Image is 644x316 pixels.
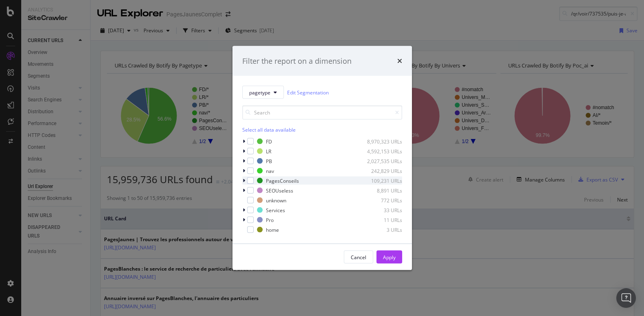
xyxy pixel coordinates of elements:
div: 33 URLs [362,206,402,213]
div: 8,970,323 URLs [362,138,402,145]
div: Cancel [351,253,366,260]
div: 2,027,535 URLs [362,157,402,164]
div: PagesConseils [266,177,299,184]
a: Edit Segmentation [287,88,329,96]
div: 772 URLs [362,197,402,204]
div: Open Intercom Messenger [616,288,636,308]
div: nav [266,167,274,174]
button: Cancel [344,251,373,264]
div: 4,592,153 URLs [362,148,402,155]
input: Search [242,105,402,120]
div: 11 URLs [362,216,402,223]
div: SEOUseless [266,187,293,194]
div: Select all data available [242,126,402,133]
div: Apply [383,253,396,260]
span: pagetype [249,89,270,96]
div: 109,231 URLs [362,177,402,184]
div: LR [266,148,271,155]
div: Filter the report on a dimension [242,56,352,66]
div: 3 URLs [362,226,402,233]
div: PB [266,157,272,164]
div: FD [266,138,272,145]
button: pagetype [242,86,284,99]
div: Services [266,206,285,213]
button: Apply [376,251,402,264]
div: modal [232,46,412,270]
div: 242,829 URLs [362,167,402,174]
div: 8,891 URLs [362,187,402,194]
div: unknown [266,197,286,204]
div: Pro [266,216,274,223]
div: home [266,226,279,233]
div: times [397,56,402,66]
